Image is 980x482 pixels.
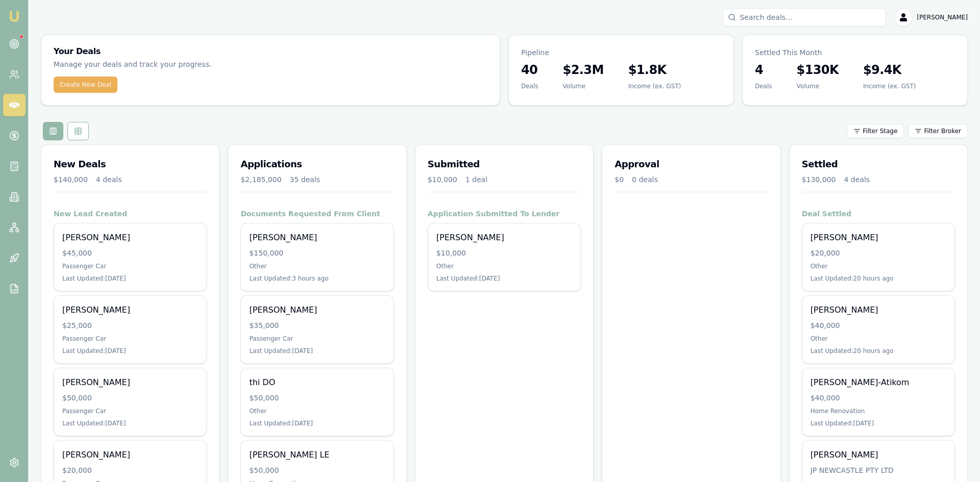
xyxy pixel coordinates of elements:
div: [PERSON_NAME]-Atikom [811,376,946,389]
img: emu-icon-u.png [8,10,20,22]
div: Home Renovation [811,407,946,415]
div: Last Updated: [DATE] [62,347,198,355]
div: Last Updated: [DATE] [436,274,572,283]
span: [PERSON_NAME] [917,13,968,21]
div: Last Updated: [DATE] [249,419,385,427]
div: Volume [563,82,604,90]
span: Filter Stage [863,127,897,135]
h3: Applications [240,157,394,171]
span: Filter Broker [924,127,961,135]
div: Passenger Car [62,335,198,343]
div: $130,000 [802,174,836,185]
h3: 4 [755,62,772,78]
input: Search deals [723,8,886,27]
div: Passenger Car [249,335,385,343]
div: [PERSON_NAME] [62,376,198,389]
div: Last Updated: [DATE] [249,347,385,355]
div: $50,000 [249,465,385,475]
div: Passenger Car [62,262,198,270]
h3: 40 [521,62,538,78]
p: Manage your deals and track your progress. [54,59,315,70]
div: Deals [521,82,538,90]
div: $40,000 [811,393,946,403]
p: Pipeline [521,47,721,58]
div: [PERSON_NAME] [436,232,572,244]
h4: Deal Settled [802,209,955,219]
div: $50,000 [62,393,198,403]
div: [PERSON_NAME] [62,304,198,316]
div: Income (ex. GST) [628,82,681,90]
div: 0 deals [632,174,658,185]
div: $45,000 [62,248,198,258]
div: JP NEWCASTLE PTY LTD [811,465,946,475]
div: Income (ex. GST) [863,82,916,90]
div: [PERSON_NAME] [811,232,946,244]
div: 4 deals [96,174,122,185]
h3: Settled [802,157,955,171]
button: Filter Stage [847,124,904,138]
div: [PERSON_NAME] LE [249,449,385,461]
div: 1 deal [465,174,487,185]
button: Filter Broker [908,124,968,138]
div: Passenger Car [62,407,198,415]
div: [PERSON_NAME] [249,304,385,316]
h3: Approval [615,157,768,171]
div: [PERSON_NAME] [811,304,946,316]
div: $40,000 [811,320,946,331]
div: $10,000 [428,174,457,185]
div: $25,000 [62,320,198,331]
div: Last Updated: [DATE] [62,419,198,427]
div: [PERSON_NAME] [62,449,198,461]
h3: Your Deals [54,47,487,56]
div: Last Updated: 20 hours ago [811,274,946,283]
div: Last Updated: 20 hours ago [811,347,946,355]
div: Other [249,262,385,270]
div: $50,000 [249,393,385,403]
h3: $2.3M [563,62,604,78]
div: Other [249,407,385,415]
h4: Documents Requested From Client [240,209,394,219]
div: Volume [797,82,839,90]
div: Deals [755,82,772,90]
p: Settled This Month [755,47,955,58]
div: $20,000 [811,248,946,258]
h3: $9.4K [863,62,916,78]
h3: New Deals [54,157,207,171]
div: $10,000 [436,248,572,258]
div: $150,000 [249,248,385,258]
div: [PERSON_NAME] [62,232,198,244]
div: $140,000 [54,174,88,185]
div: $2,185,000 [240,174,281,185]
div: [PERSON_NAME] [811,449,946,461]
div: Last Updated: [DATE] [62,274,198,283]
div: Last Updated: [DATE] [811,419,946,427]
div: $20,000 [62,465,198,475]
div: Other [811,262,946,270]
div: Other [436,262,572,270]
div: Other [811,335,946,343]
h3: $1.8K [628,62,681,78]
div: 4 deals [844,174,870,185]
div: $0 [615,174,624,185]
h4: New Lead Created [54,209,207,219]
button: Create New Deal [54,77,117,93]
div: 35 deals [290,174,321,185]
div: [PERSON_NAME] [249,232,385,244]
h3: $130K [797,62,839,78]
div: $35,000 [249,320,385,331]
h3: Submitted [428,157,581,171]
div: thi DO [249,376,385,389]
div: Last Updated: 3 hours ago [249,274,385,283]
h4: Application Submitted To Lender [428,209,581,219]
